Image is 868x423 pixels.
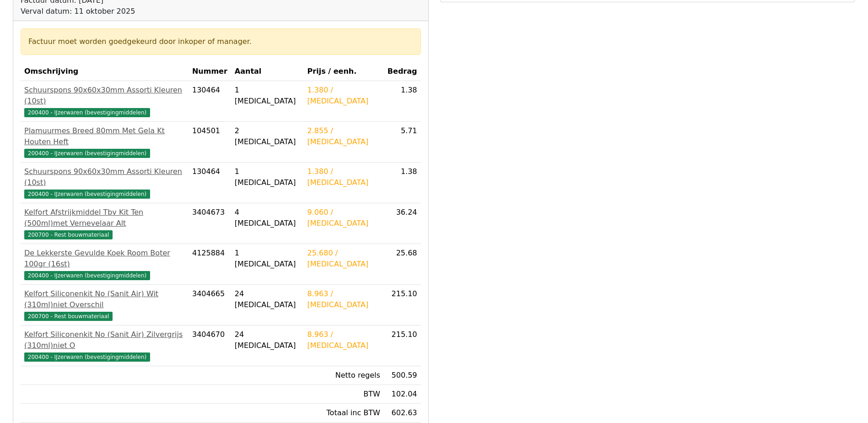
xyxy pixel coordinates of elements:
[384,366,421,385] td: 500.59
[307,288,380,310] div: 8.963 / [MEDICAL_DATA]
[304,366,384,385] td: Netto regels
[24,329,185,362] a: Kelfort Siliconenkit No (Sanit Air) Zilvergrijs (310ml)niet O200400 - IJzerwaren (bevestigingmidd...
[384,385,421,404] td: 102.04
[189,81,231,122] td: 130464
[24,312,113,321] span: 200700 - Rest bouwmateriaal
[384,62,421,81] th: Bedrag
[304,385,384,404] td: BTW
[307,85,380,107] div: 1.380 / [MEDICAL_DATA]
[384,122,421,163] td: 5.71
[235,125,300,147] div: 2 [MEDICAL_DATA]
[28,36,413,47] div: Factuur moet worden goedgekeurd door inkoper of manager.
[24,85,185,118] a: Schuurspons 90x60x30mm Assorti Kleuren (10st)200400 - IJzerwaren (bevestigingmiddelen)
[189,163,231,203] td: 130464
[384,325,421,366] td: 215.10
[24,207,185,240] a: Kelfort Afstrijkmiddel Tbv Kit Ten (500ml)met Vernevelaar Alt200700 - Rest bouwmateriaal
[235,166,300,188] div: 1 [MEDICAL_DATA]
[24,190,150,199] span: 200400 - IJzerwaren (bevestigingmiddelen)
[304,62,384,81] th: Prijs / eenh.
[235,329,300,351] div: 24 [MEDICAL_DATA]
[24,288,185,321] a: Kelfort Siliconenkit No (Sanit Air) Wit (310ml)niet Overschil200700 - Rest bouwmateriaal
[307,207,380,229] div: 9.060 / [MEDICAL_DATA]
[231,62,304,81] th: Aantal
[189,122,231,163] td: 104501
[21,62,189,81] th: Omschrijving
[24,125,185,158] a: Plamuurmes Breed 80mm Met Gela Kt Houten Heft200400 - IJzerwaren (bevestigingmiddelen)
[307,248,380,270] div: 25.680 / [MEDICAL_DATA]
[189,203,231,244] td: 3404673
[384,404,421,423] td: 602.63
[24,207,185,229] div: Kelfort Afstrijkmiddel Tbv Kit Ten (500ml)met Vernevelaar Alt
[307,125,380,147] div: 2.855 / [MEDICAL_DATA]
[189,285,231,325] td: 3404665
[235,248,300,270] div: 1 [MEDICAL_DATA]
[307,329,380,351] div: 8.963 / [MEDICAL_DATA]
[24,230,113,239] span: 200700 - Rest bouwmateriaal
[24,248,185,270] div: De Lekkerste Gevulde Koek Room Boter 100gr (16st)
[24,149,150,158] span: 200400 - IJzerwaren (bevestigingmiddelen)
[24,166,185,188] div: Schuurspons 90x60x30mm Assorti Kleuren (10st)
[24,166,185,199] a: Schuurspons 90x60x30mm Assorti Kleuren (10st)200400 - IJzerwaren (bevestigingmiddelen)
[189,62,231,81] th: Nummer
[384,285,421,325] td: 215.10
[24,329,185,351] div: Kelfort Siliconenkit No (Sanit Air) Zilvergrijs (310ml)niet O
[384,203,421,244] td: 36.24
[24,108,150,117] span: 200400 - IJzerwaren (bevestigingmiddelen)
[24,271,150,280] span: 200400 - IJzerwaren (bevestigingmiddelen)
[24,85,185,107] div: Schuurspons 90x60x30mm Assorti Kleuren (10st)
[235,85,300,107] div: 1 [MEDICAL_DATA]
[189,244,231,285] td: 4125884
[384,244,421,285] td: 25.68
[384,81,421,122] td: 1.38
[384,163,421,203] td: 1.38
[235,288,300,310] div: 24 [MEDICAL_DATA]
[24,352,150,362] span: 200400 - IJzerwaren (bevestigingmiddelen)
[24,248,185,281] a: De Lekkerste Gevulde Koek Room Boter 100gr (16st)200400 - IJzerwaren (bevestigingmiddelen)
[21,6,143,17] div: Verval datum: 11 oktober 2025
[235,207,300,229] div: 4 [MEDICAL_DATA]
[304,404,384,423] td: Totaal inc BTW
[24,288,185,310] div: Kelfort Siliconenkit No (Sanit Air) Wit (310ml)niet Overschil
[24,125,185,147] div: Plamuurmes Breed 80mm Met Gela Kt Houten Heft
[307,166,380,188] div: 1.380 / [MEDICAL_DATA]
[189,325,231,366] td: 3404670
